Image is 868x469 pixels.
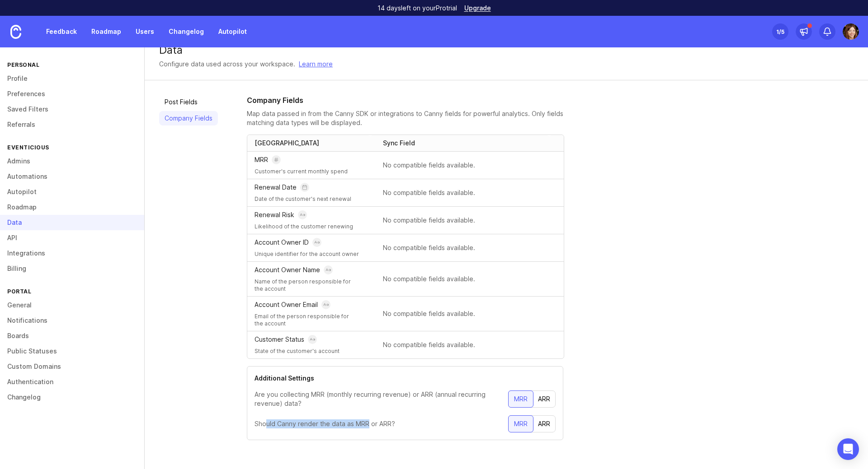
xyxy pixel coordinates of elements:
[255,419,395,428] p: Should Canny render the data as MRR or ARR?
[255,374,556,383] p: Additional Settings
[377,4,457,13] p: 14 days left on your Pro trial
[255,265,320,274] p: Account Owner Name
[86,23,127,40] a: Roadmap
[776,25,784,38] div: 1 /5
[255,390,508,408] p: Are you collecting MRR (monthly recurring revenue) or ARR (annual recurring revenue) data?
[533,415,556,432] button: ARR
[533,416,556,432] div: ARR
[255,168,363,175] p: Customer's current monthly spend
[255,335,304,344] p: Customer Status
[159,59,295,69] div: Configure data used across your workspace.
[383,340,542,349] p: No compatible fields available.
[247,109,563,127] p: Map data passed in from the Canny SDK or integrations to Canny fields for powerful analytics. Onl...
[41,23,82,40] a: Feedback
[843,23,859,40] img: Elena Kushpel
[383,274,542,283] p: No compatible fields available.
[159,111,218,125] a: Company Fields
[383,309,542,318] p: No compatible fields available.
[255,155,268,164] p: MRR
[383,216,542,225] p: No compatible fields available.
[255,195,363,203] p: Date of the customer's next renewal
[255,139,319,148] div: [GEOGRAPHIC_DATA]
[255,210,294,219] p: Renewal Risk
[383,139,415,148] div: Sync Field
[383,188,542,197] p: No compatible fields available.
[383,161,542,170] p: No compatible fields available.
[255,183,297,192] p: Renewal Date
[299,59,333,69] a: Learn more
[213,23,252,40] a: Autopilot
[255,348,363,355] p: State of the customer's account
[508,390,533,408] button: MRR
[10,25,21,39] img: Canny Home
[383,243,542,252] p: No compatible fields available.
[159,95,218,109] a: Post Fields
[255,251,363,258] p: Unique identifier for the account owner
[772,23,788,40] button: 1/5
[255,278,363,293] p: Name of the person responsible for the account
[247,95,563,106] h2: Company Fields
[255,300,318,309] p: Account Owner Email
[533,390,556,408] button: ARR
[163,23,209,40] a: Changelog
[508,415,533,432] button: MRR
[464,5,491,11] a: Upgrade
[255,238,309,247] p: Account Owner ID
[159,45,854,56] div: Data
[255,223,363,230] p: Likelihood of the customer renewing
[130,23,160,40] a: Users
[255,313,363,327] p: Email of the person responsible for the account
[837,438,859,460] div: Open Intercom Messenger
